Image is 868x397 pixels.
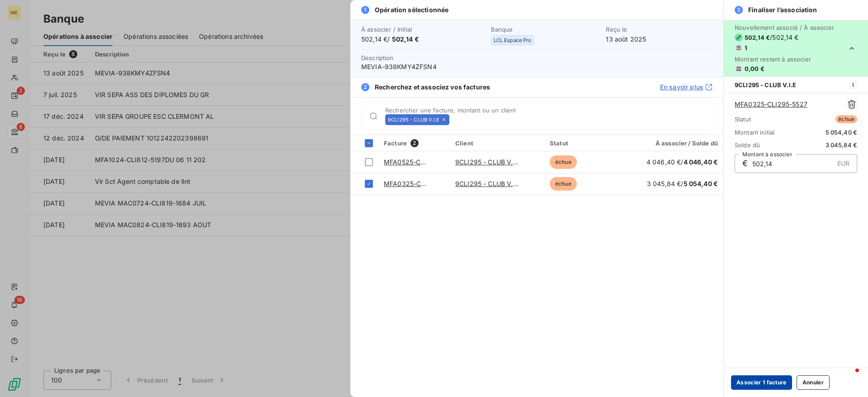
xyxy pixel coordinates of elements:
a: MFA0325-CLI295-5527 [384,180,457,187]
span: 9CLI295 - CLUB V.I.E [388,117,439,122]
a: MFA0325-CLI295-5527 [735,100,807,109]
span: Montant restant à associer [735,56,834,63]
span: Statut [735,116,751,123]
span: LCL Espace Pro [494,37,532,43]
span: 3 045,84 € / [647,180,718,187]
div: À associer / Solde dû [626,140,718,147]
span: Montant initial [735,129,774,136]
div: Statut [550,140,615,147]
span: 2 [361,83,369,91]
span: 5 054,40 € [826,129,858,136]
span: 502,14 € [745,34,770,41]
span: Opération sélectionnée [375,5,448,14]
span: 502,14 € / [361,35,486,44]
span: 3 [735,6,743,14]
span: Banque [491,26,601,33]
span: 2 [410,139,419,147]
button: Associer 1 facture [731,375,792,390]
span: 1 [849,81,857,89]
span: 1 [745,44,747,51]
span: MEVIA-938KMY4ZFSN4 [361,62,712,71]
span: Recherchez et associez vos factures [375,83,490,92]
div: Client [455,140,539,147]
span: Description [361,54,394,61]
span: 4 046,40 € [684,158,718,166]
span: Reçu le [606,26,712,33]
span: 4 046,40 € / [646,158,718,166]
a: MFA0525-CLI295-5604 [384,158,457,166]
span: 0,00 € [745,65,764,72]
span: échue [550,155,577,169]
span: Finaliser l’association [748,5,817,14]
div: Facture [384,139,444,147]
div: 13 août 2025 [606,26,712,44]
span: 9CLI295 - CLUB V.I.E [735,81,796,89]
input: placeholder [453,115,712,124]
span: Solde dû [735,141,760,149]
button: Annuler [797,375,830,390]
a: 9CLI295 - CLUB V.I.E [455,158,520,166]
span: échue [550,177,577,191]
iframe: Intercom live chat [837,366,859,388]
span: 5 054,40 € [684,180,718,187]
span: 3 045,84 € [826,141,858,149]
a: 9CLI295 - CLUB V.I.E [455,180,520,187]
span: Nouvellement associé / À associer [735,24,834,31]
span: 502,14 € [392,35,419,43]
span: À associer / Initial [361,26,486,33]
a: En savoir plus [660,83,712,92]
span: / 502,14 € [770,33,798,42]
span: échue [835,115,857,123]
span: 1 [361,6,369,14]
